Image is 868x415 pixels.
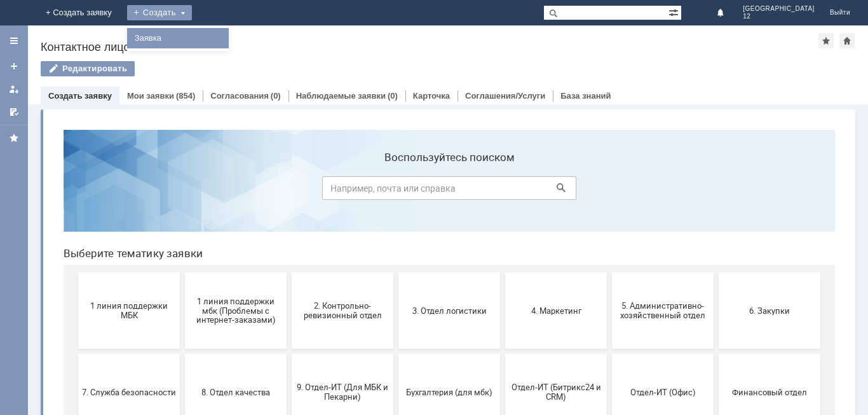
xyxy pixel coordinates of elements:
[29,181,123,200] span: 1 линия поддержки МБК
[388,91,398,101] div: (0)
[135,344,229,363] span: Это соглашение не активно!
[269,57,523,80] input: Например, почта или справка
[839,33,855,48] div: Сделать домашней страницей
[345,153,447,229] button: 3. Отдел логистики
[562,181,656,200] span: 5. Административно-хозяйственный отдел
[41,41,818,53] div: Контактное лицо "Москва 12"
[10,127,782,140] header: Выберите тематику заявки
[242,181,336,200] span: 2. Контрольно-ревизионный отдел
[562,267,656,277] span: Отдел-ИТ (Офис)
[25,316,126,392] button: Франчайзинг
[665,153,767,229] button: 6. Закупки
[665,234,767,311] button: Финансовый отдел
[25,234,126,311] button: 7. Служба безопасности
[413,91,450,101] a: Карточка
[127,91,174,101] a: Мои заявки
[349,186,443,195] span: 3. Отдел логистики
[48,91,112,101] a: Создать заявку
[349,267,443,277] span: Бухгалтерия (для мбк)
[559,234,660,311] button: Отдел-ИТ (Офис)
[818,33,834,48] div: Добавить в избранное
[560,91,611,101] a: База знаний
[669,186,763,195] span: 6. Закупки
[127,5,192,20] div: Создать
[452,234,553,311] button: Отдел-ИТ (Битрикс24 и CRM)
[238,153,340,229] button: 2. Контрольно-ревизионный отдел
[25,153,126,229] button: 1 линия поддержки МБК
[271,91,281,101] div: (0)
[465,91,545,101] a: Соглашения/Услуги
[349,349,443,358] span: не актуален
[242,263,336,282] span: 9. Отдел-ИТ (Для МБК и Пекарни)
[238,234,340,311] button: 9. Отдел-ИТ (Для МБК и Пекарни)
[135,176,229,205] span: 1 линия поддержки мбк (Проблемы с интернет-заказами)
[29,267,123,277] span: 7. Служба безопасности
[456,186,550,195] span: 4. Маркетинг
[130,31,226,46] a: Заявка
[669,267,763,277] span: Финансовый отдел
[452,153,553,229] button: 4. Маркетинг
[176,91,195,101] div: (854)
[296,91,386,101] a: Наблюдаемые заявки
[132,153,233,229] button: 1 линия поддержки мбк (Проблемы с интернет-заказами)
[29,349,123,358] span: Франчайзинг
[456,263,550,282] span: Отдел-ИТ (Битрикс24 и CRM)
[668,6,681,18] span: Расширенный поиск
[132,234,233,311] button: 8. Отдел качества
[4,79,24,99] a: Мои заявки
[4,56,24,76] a: Создать заявку
[135,267,229,277] span: 8. Отдел качества
[345,234,447,311] button: Бухгалтерия (для мбк)
[210,91,269,101] a: Согласования
[345,316,447,392] button: не актуален
[4,102,24,122] a: Мои согласования
[743,5,815,13] span: [GEOGRAPHIC_DATA]
[269,31,523,44] label: Воспользуйтесь поиском
[238,316,340,392] button: [PERSON_NAME]. Услуги ИТ для МБК (оформляет L1)
[132,316,233,392] button: Это соглашение не активно!
[559,153,660,229] button: 5. Административно-хозяйственный отдел
[743,13,815,20] span: 12
[242,339,336,368] span: [PERSON_NAME]. Услуги ИТ для МБК (оформляет L1)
